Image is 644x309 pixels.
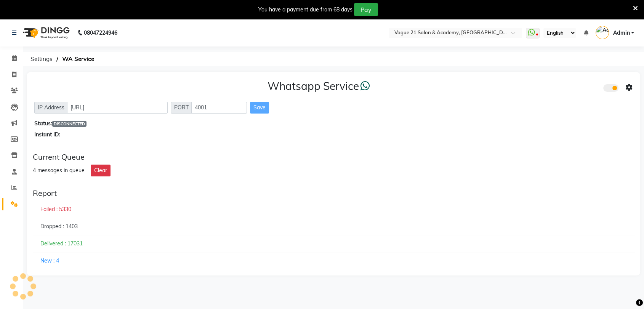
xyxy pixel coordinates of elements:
div: 4 messages in queue [33,167,85,175]
input: Sizing example input [191,102,247,114]
h3: Whatsapp Service [268,80,370,93]
span: WA Service [58,52,98,66]
span: DISCONNECTED [52,121,87,127]
div: Report [33,189,634,198]
div: Dropped : 1403 [33,218,634,235]
button: Pay [354,3,378,16]
div: Failed : 5330 [33,201,634,218]
span: PORT [171,102,192,114]
img: Admin [596,26,609,39]
button: Clear [91,165,111,176]
b: 08047224946 [84,22,117,43]
input: Sizing example input [67,102,168,114]
div: Status: [34,120,633,128]
div: New : 4 [33,252,634,269]
div: You have a payment due from 68 days [258,6,352,14]
div: Current Queue [33,152,634,162]
img: logo [19,22,72,43]
div: Delivered : 17031 [33,235,634,253]
span: Admin [613,29,630,37]
span: IP Address [34,102,68,114]
span: Settings [27,52,56,66]
div: Instant ID: [34,131,633,139]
